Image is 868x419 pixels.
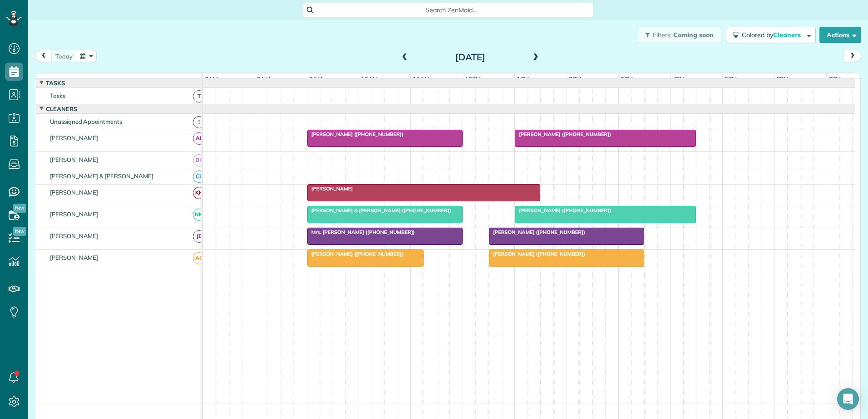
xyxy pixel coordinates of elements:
[193,171,205,183] span: CB
[671,75,687,83] span: 4pm
[514,207,612,214] span: [PERSON_NAME] ([PHONE_NUMBER])
[359,75,380,83] span: 10am
[567,75,583,83] span: 2pm
[773,31,802,39] span: Cleaners
[514,131,612,137] span: [PERSON_NAME] ([PHONE_NUMBER])
[307,251,404,257] span: [PERSON_NAME] ([PHONE_NUMBER])
[488,251,586,257] span: [PERSON_NAME] ([PHONE_NUMBER])
[844,50,861,62] button: next
[193,230,205,243] span: JB
[653,31,672,39] span: Filters:
[515,75,531,83] span: 1pm
[13,227,26,236] span: New
[307,131,404,137] span: [PERSON_NAME] ([PHONE_NUMBER])
[193,209,205,221] span: NM
[463,75,483,83] span: 12pm
[837,388,859,410] div: Open Intercom Messenger
[48,118,124,125] span: Unassigned Appointments
[307,207,452,214] span: [PERSON_NAME] & [PERSON_NAME] ([PHONE_NUMBER])
[48,189,100,196] span: [PERSON_NAME]
[307,75,324,83] span: 9am
[827,75,843,83] span: 7pm
[193,132,205,145] span: AF
[203,75,220,83] span: 7am
[819,27,861,43] button: Actions
[13,204,26,213] span: New
[742,31,804,39] span: Colored by
[619,75,635,83] span: 3pm
[307,185,354,192] span: [PERSON_NAME]
[193,252,205,264] span: AG
[726,27,816,43] button: Colored byCleaners
[723,75,739,83] span: 5pm
[48,92,67,99] span: Tasks
[48,232,100,239] span: [PERSON_NAME]
[48,134,100,141] span: [PERSON_NAME]
[673,31,714,39] span: Coming soon
[193,154,205,166] span: BR
[48,254,100,261] span: [PERSON_NAME]
[411,75,431,83] span: 11am
[193,90,205,102] span: T
[48,172,155,180] span: [PERSON_NAME] & [PERSON_NAME]
[48,210,100,218] span: [PERSON_NAME]
[44,105,79,112] span: Cleaners
[48,156,100,163] span: [PERSON_NAME]
[44,79,67,87] span: Tasks
[255,75,272,83] span: 8am
[193,116,205,128] span: !
[193,187,205,199] span: KH
[414,52,527,62] h2: [DATE]
[488,229,586,235] span: [PERSON_NAME] ([PHONE_NUMBER])
[774,75,790,83] span: 6pm
[51,50,77,62] button: today
[307,229,415,235] span: Mrs. [PERSON_NAME] ([PHONE_NUMBER])
[35,50,52,62] button: prev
